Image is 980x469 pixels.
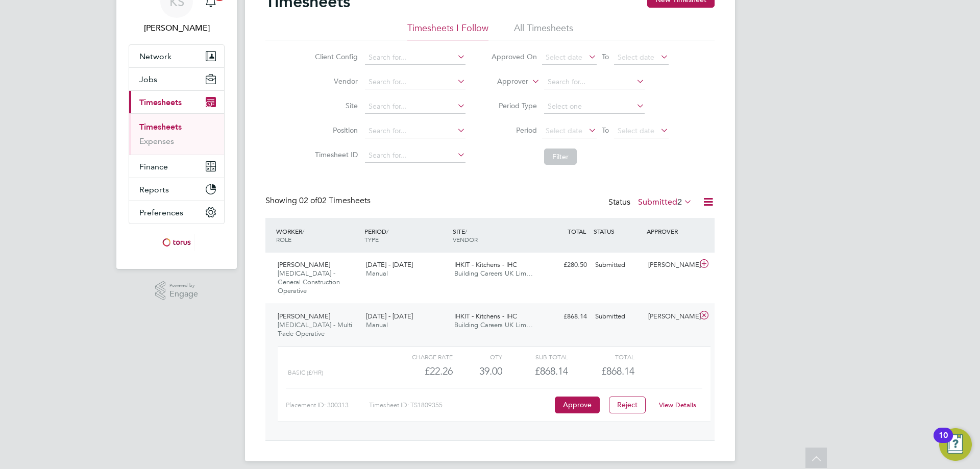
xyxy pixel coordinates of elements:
span: / [386,227,388,235]
input: Select one [544,100,645,114]
span: Manual [366,320,388,329]
div: £868.14 [502,363,568,380]
label: Vendor [312,77,358,86]
label: Timesheet ID [312,150,358,159]
div: WORKER [274,222,362,249]
span: Preferences [139,208,183,217]
button: Network [129,45,224,67]
a: Expenses [139,136,174,146]
a: View Details [659,401,696,409]
input: Search for... [365,100,465,114]
label: Site [312,101,358,110]
button: Approve [555,397,600,413]
img: torus-logo-retina.png [159,234,194,251]
div: Total [568,351,634,363]
input: Search for... [544,75,645,89]
div: 39.00 [453,363,502,380]
div: Sub Total [502,351,568,363]
button: Finance [129,155,224,178]
span: IHKIT - Kitchens - IHC [454,312,517,320]
div: PERIOD [362,222,450,249]
label: Submitted [638,197,692,207]
button: Filter [544,149,577,165]
span: Karl Sandford [129,22,225,34]
span: 02 Timesheets [299,195,371,206]
span: Jobs [139,75,157,84]
div: Showing [265,195,373,206]
button: Reject [609,397,646,413]
span: Timesheets [139,97,182,107]
input: Search for... [365,51,465,65]
span: [PERSON_NAME] [278,312,330,320]
div: APPROVER [644,222,697,240]
div: Submitted [591,257,644,274]
span: [DATE] - [DATE] [366,260,413,269]
button: Timesheets [129,91,224,113]
span: TOTAL [568,227,586,235]
span: Building Careers UK Lim… [454,320,533,329]
div: £868.14 [538,308,591,325]
div: 10 [939,435,948,449]
span: basic (£/HR) [288,369,323,376]
a: Timesheets [139,122,182,132]
button: Jobs [129,68,224,90]
button: Reports [129,178,224,201]
div: Timesheets [129,113,224,155]
span: 02 of [299,195,317,206]
span: [DATE] - [DATE] [366,312,413,320]
span: Engage [169,290,198,299]
div: [PERSON_NAME] [644,257,697,274]
span: Building Careers UK Lim… [454,269,533,278]
span: Select date [618,53,654,62]
button: Preferences [129,201,224,224]
div: Submitted [591,308,644,325]
label: Position [312,126,358,135]
span: / [302,227,304,235]
span: [MEDICAL_DATA] - Multi Trade Operative [278,320,352,338]
span: To [599,50,612,63]
div: £280.50 [538,257,591,274]
li: All Timesheets [514,22,573,40]
span: To [599,124,612,137]
div: STATUS [591,222,644,240]
span: ROLE [276,235,291,243]
span: Reports [139,185,169,194]
div: Placement ID: 300313 [286,397,369,413]
div: £22.26 [387,363,453,380]
span: [PERSON_NAME] [278,260,330,269]
a: Powered byEngage [155,281,199,301]
button: Open Resource Center, 10 new notifications [939,428,972,461]
div: Charge rate [387,351,453,363]
span: 2 [677,197,682,207]
div: [PERSON_NAME] [644,308,697,325]
span: Select date [546,53,582,62]
span: Select date [546,126,582,135]
input: Search for... [365,149,465,163]
div: Status [608,195,694,210]
span: Manual [366,269,388,278]
span: Select date [618,126,654,135]
label: Client Config [312,52,358,61]
span: Network [139,52,171,61]
input: Search for... [365,75,465,89]
span: VENDOR [453,235,478,243]
span: Finance [139,162,168,171]
span: / [465,227,467,235]
span: [MEDICAL_DATA] - General Construction Operative [278,269,340,295]
span: TYPE [364,235,379,243]
div: Timesheet ID: TS1809355 [369,397,552,413]
label: Approved On [491,52,537,61]
li: Timesheets I Follow [407,22,488,40]
div: SITE [450,222,538,249]
div: QTY [453,351,502,363]
label: Approver [482,77,528,87]
a: Go to home page [129,234,225,251]
input: Search for... [365,124,465,138]
span: £868.14 [601,365,634,377]
label: Period [491,126,537,135]
label: Period Type [491,101,537,110]
span: Powered by [169,281,198,290]
span: IHKIT - Kitchens - IHC [454,260,517,269]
